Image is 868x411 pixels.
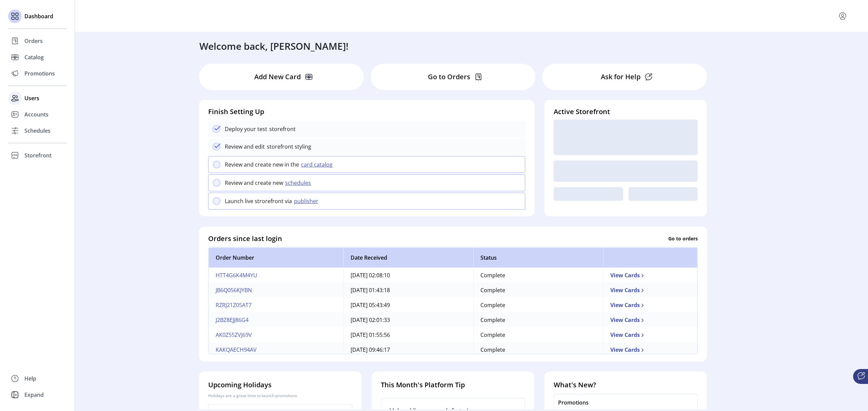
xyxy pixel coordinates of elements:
[209,327,343,342] td: AK0Z55ZVJ69V
[209,342,343,357] td: KAKQAECH94AV
[24,12,53,20] span: Dashboard
[473,312,603,327] td: Complete
[209,297,343,312] td: RZRJ21Z05AT7
[837,10,848,21] button: menu
[381,380,525,390] h4: This Month's Platform Tip
[558,398,693,406] p: Promotions
[208,380,352,390] h4: Upcoming Holidays
[343,312,473,327] td: [DATE] 02:01:33
[603,327,697,342] td: View Cards
[267,125,296,133] p: storefront
[225,160,299,169] p: Review and create new in the
[473,282,603,297] td: Complete
[603,312,697,327] td: View Cards
[225,125,267,133] p: Deploy your test
[343,282,473,297] td: [DATE] 01:43:18
[473,327,603,342] td: Complete
[24,374,36,383] span: Help
[209,312,343,327] td: J2BZ8EJJ86G4
[428,72,470,82] p: Go to Orders
[24,127,51,135] span: Schedules
[473,297,603,312] td: Complete
[668,235,698,242] p: Go to orders
[343,267,473,282] td: [DATE] 02:08:10
[209,267,343,282] td: HTT4G6K4M4YU
[603,342,697,357] td: View Cards
[208,107,525,117] h4: Finish Setting Up
[208,233,282,243] h4: Orders since last login
[24,94,39,102] span: Users
[209,282,343,297] td: JB6Q056KJYBN
[24,110,48,118] span: Accounts
[343,247,473,267] th: Date Received
[199,39,349,53] h3: Welcome back, [PERSON_NAME]!
[554,107,698,117] h4: Active Storefront
[603,297,697,312] td: View Cards
[554,380,698,390] h4: What's New?
[24,151,52,159] span: Storefront
[209,247,343,267] th: Order Number
[603,282,697,297] td: View Cards
[265,143,311,151] p: storefront styling
[601,72,640,82] p: Ask for Help
[343,297,473,312] td: [DATE] 05:43:49
[254,72,301,82] p: Add New Card
[473,267,603,282] td: Complete
[473,247,603,267] th: Status
[343,327,473,342] td: [DATE] 01:55:56
[343,342,473,357] td: [DATE] 09:46:17
[473,342,603,357] td: Complete
[24,53,44,61] span: Catalog
[225,179,283,187] p: Review and create new
[24,391,44,399] span: Expand
[24,69,55,78] span: Promotions
[299,160,337,169] button: card catalog
[292,197,322,205] button: publisher
[208,392,352,398] p: Holidays are a great time to launch promotions
[24,37,43,45] span: Orders
[225,143,265,151] p: Review and edit
[225,197,292,205] p: Launch live strorefront via
[283,179,315,187] button: schedules
[603,267,697,282] td: View Cards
